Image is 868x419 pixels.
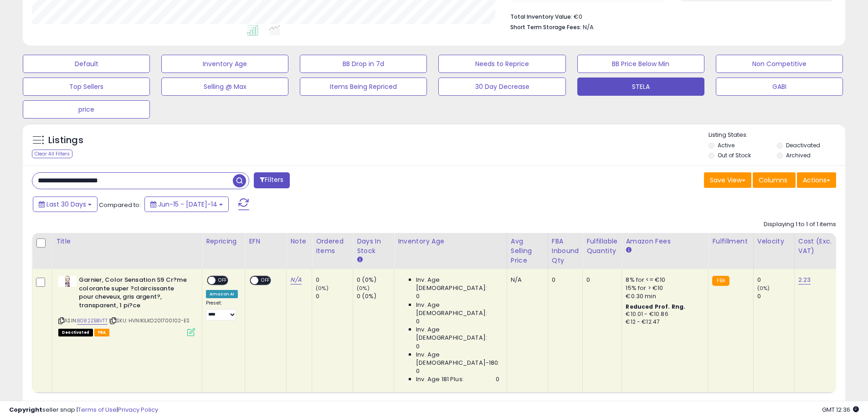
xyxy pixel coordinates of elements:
[56,237,198,246] div: Title
[786,151,811,159] label: Archived
[511,237,544,265] div: Avg Selling Price
[416,276,499,292] span: Inv. Age [DEMOGRAPHIC_DATA]:
[626,284,701,292] div: 15% for > €10
[398,237,503,246] div: Inventory Age
[626,246,631,254] small: Amazon Fees.
[583,23,594,31] span: N/A
[78,405,117,414] a: Terms of Use
[23,100,150,119] button: price
[109,317,190,324] span: | SKU: HVNIKILKO201700102-ES
[290,275,301,285] a: N/A
[58,276,77,287] img: 31580OjeMsL._SL40_.jpg
[757,285,770,292] small: (0%)
[118,405,158,414] a: Privacy Policy
[626,318,701,326] div: €12 - €12.47
[316,292,353,300] div: 0
[357,276,394,284] div: 0 (0%)
[357,285,370,292] small: (0%)
[316,237,349,256] div: Ordered Items
[254,172,289,188] button: Filters
[626,303,685,310] b: Reduced Prof. Rng.
[552,276,576,284] div: 0
[357,237,390,256] div: Days In Stock
[416,342,420,351] span: 0
[510,13,572,21] b: Total Inventory Value:
[206,237,241,246] div: Repricing
[316,276,353,284] div: 0
[798,275,811,285] a: 2.23
[822,405,859,414] span: 2025-08-14 12:36 GMT
[416,375,464,383] span: Inv. Age 181 Plus:
[58,329,93,336] span: All listings that are unavailable for purchase on Amazon for any reason other than out-of-stock
[718,151,751,159] label: Out of Stock
[290,237,308,246] div: Note
[552,237,579,265] div: FBA inbound Qty
[9,406,158,414] div: seller snap | |
[757,276,794,284] div: 0
[716,78,843,96] button: GABI
[712,276,729,286] small: FBA
[753,172,796,188] button: Columns
[249,237,282,246] div: EFN
[797,172,836,188] button: Actions
[626,292,701,300] div: €0.30 min
[626,237,704,246] div: Amazon Fees
[79,276,190,312] b: Garnier, Color Sensation S9 Cr?me colorante super ?claircissante pour cheveux, gris argent?, tran...
[577,78,704,96] button: STELA
[316,285,329,292] small: (0%)
[357,256,362,264] small: Days In Stock.
[757,237,791,246] div: Velocity
[626,310,701,318] div: €10.01 - €10.86
[357,292,394,300] div: 0 (0%)
[511,276,541,284] div: N/A
[158,200,217,209] span: Jun-15 - [DATE]-14
[161,78,288,96] button: Selling @ Max
[716,55,843,73] button: Non Competitive
[216,277,230,285] span: OFF
[786,141,820,149] label: Deactivated
[46,200,86,209] span: Last 30 Days
[416,326,499,342] span: Inv. Age [DEMOGRAPHIC_DATA]:
[704,172,751,188] button: Save View
[23,55,150,73] button: Default
[764,220,836,229] div: Displaying 1 to 1 of 1 items
[32,150,72,158] div: Clear All Filters
[23,78,150,96] button: Top Sellers
[259,277,273,285] span: OFF
[144,197,229,212] button: Jun-15 - [DATE]-14
[58,276,195,335] div: ASIN:
[416,367,420,375] span: 0
[161,55,288,73] button: Inventory Age
[510,10,829,21] li: €0
[300,78,427,96] button: Items Being Repriced
[33,197,98,212] button: Last 30 Days
[416,351,499,367] span: Inv. Age [DEMOGRAPHIC_DATA]-180:
[586,237,618,256] div: Fulfillable Quantity
[586,276,615,284] div: 0
[798,237,845,256] div: Cost (Exc. VAT)
[496,375,499,383] span: 0
[206,290,238,298] div: Amazon AI
[718,141,734,149] label: Active
[438,55,565,73] button: Needs to Reprice
[416,292,420,300] span: 0
[510,23,581,31] b: Short Term Storage Fees:
[206,300,238,321] div: Preset:
[48,134,83,147] h5: Listings
[9,405,42,414] strong: Copyright
[577,55,704,73] button: BB Price Below Min
[77,317,108,325] a: B082ZBBVTT
[759,176,787,185] span: Columns
[416,301,499,317] span: Inv. Age [DEMOGRAPHIC_DATA]:
[99,201,141,209] span: Compared to:
[94,329,110,336] span: FBA
[757,292,794,300] div: 0
[626,276,701,284] div: 8% for <= €10
[438,78,565,96] button: 30 Day Decrease
[300,55,427,73] button: BB Drop in 7d
[709,131,845,140] p: Listing States:
[712,237,749,246] div: Fulfillment
[416,317,420,326] span: 0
